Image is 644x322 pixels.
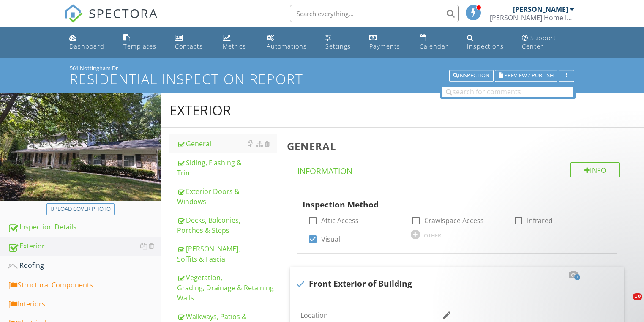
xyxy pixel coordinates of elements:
[522,34,556,50] div: Support Center
[322,30,359,55] a: Settings
[8,260,161,271] div: Roofing
[287,140,630,152] h3: General
[267,42,307,50] div: Automations
[177,244,277,264] div: [PERSON_NAME], Soffits & Fascia
[177,273,277,303] div: Vegetation, Grading, Drainage & Retaining Walls
[8,241,161,252] div: Exterior
[69,42,104,50] div: Dashboard
[321,216,359,225] label: Attic Access
[223,42,246,50] div: Metrics
[8,280,161,291] div: Structural Components
[424,216,484,225] label: Crawlspace Access
[449,70,494,82] button: Inspection
[89,4,158,22] span: SPECTORA
[467,42,504,50] div: Inspections
[464,30,512,55] a: Inspections
[172,30,213,55] a: Contacts
[495,70,557,82] button: Preview / Publish
[325,42,351,50] div: Settings
[66,30,113,55] a: Dashboard
[495,71,557,79] a: Preview / Publish
[303,186,596,211] div: Inspection Method
[263,30,315,55] a: Automations (Basic)
[442,87,573,97] input: search for comments
[64,11,158,29] a: SPECTORA
[290,5,459,22] input: Search everything...
[120,30,165,55] a: Templates
[175,42,203,50] div: Contacts
[518,30,578,55] a: Support Center
[490,14,574,22] div: Bradley Home Inspections
[615,293,636,314] iframe: Intercom live chat
[70,65,574,71] div: 561 Nottingham Dr
[570,162,620,177] div: Info
[366,30,409,55] a: Payments
[177,215,277,235] div: Decks, Balconies, Porches & Steps
[513,5,568,14] div: [PERSON_NAME]
[8,222,161,233] div: Inspection Details
[321,235,340,243] label: Visual
[504,73,554,79] span: Preview / Publish
[177,158,277,178] div: Siding, Flashing & Trim
[8,299,161,310] div: Interiors
[297,162,620,177] h4: Information
[527,216,553,225] label: Infrared
[633,293,642,300] span: 10
[177,139,277,149] div: General
[123,42,156,50] div: Templates
[416,30,457,55] a: Calendar
[64,4,83,23] img: The Best Home Inspection Software - Spectora
[453,73,490,79] div: Inspection
[442,310,452,320] i: edit
[219,30,256,55] a: Metrics
[70,71,574,86] h1: Residential Inspection Report
[177,186,277,207] div: Exterior Doors & Windows
[424,232,441,239] div: OTHER
[420,42,448,50] div: Calendar
[46,203,115,215] button: Upload cover photo
[50,205,111,213] div: Upload cover photo
[449,71,494,79] a: Inspection
[169,102,231,119] div: Exterior
[369,42,400,50] div: Payments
